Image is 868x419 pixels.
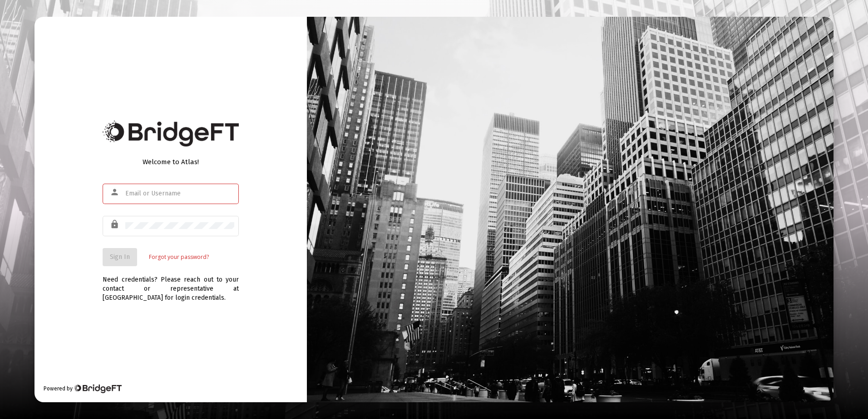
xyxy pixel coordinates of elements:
[103,121,239,146] img: Bridge Financial Technology Logo
[149,253,209,262] a: Forgot your password?
[103,266,239,302] div: Need credentials? Please reach out to your contact or representative at [GEOGRAPHIC_DATA] for log...
[44,384,121,393] div: Powered by
[110,219,121,230] mat-icon: lock
[125,190,234,197] input: Email or Username
[74,384,121,393] img: Bridge Financial Technology Logo
[110,253,130,261] span: Sign In
[103,248,137,266] button: Sign In
[110,187,121,198] mat-icon: person
[103,157,239,166] div: Welcome to Atlas!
